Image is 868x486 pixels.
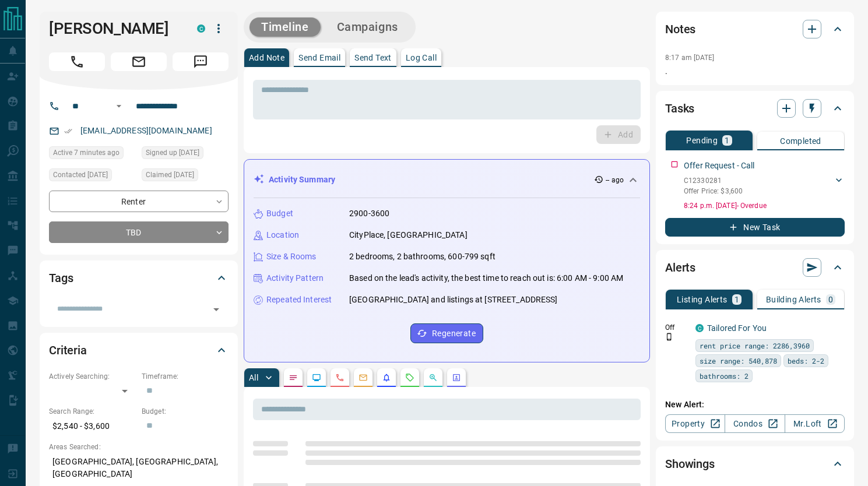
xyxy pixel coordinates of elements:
p: Timeframe: [142,371,229,382]
div: Activity Summary-- ago [254,169,640,191]
button: Regenerate [410,323,483,343]
p: Log Call [406,54,437,62]
p: [GEOGRAPHIC_DATA] and listings at [STREET_ADDRESS] [349,294,558,306]
p: 0 [828,295,833,304]
svg: Opportunities [428,373,438,382]
p: [GEOGRAPHIC_DATA], [GEOGRAPHIC_DATA], [GEOGRAPHIC_DATA] [49,452,229,484]
p: 1 [735,295,739,304]
div: condos.ca [197,24,205,33]
p: 2 bedrooms, 2 bathrooms, 600-799 sqft [349,251,496,263]
p: Pending [686,136,718,145]
a: Property [665,414,725,433]
a: Condos [725,414,785,433]
svg: Emails [359,373,368,382]
button: Open [112,99,126,113]
p: 2900-3600 [349,207,389,220]
p: Repeated Interest [266,294,332,306]
a: Tailored For You [707,323,767,333]
div: Sat Aug 09 2025 [142,168,229,185]
h2: Showings [665,455,715,473]
h2: Alerts [665,258,695,277]
div: Showings [665,450,845,478]
div: condos.ca [695,324,704,332]
svg: Agent Actions [452,373,461,382]
div: Notes [665,15,845,43]
p: Size & Rooms [266,251,317,263]
div: Thu Aug 14 2025 [49,146,136,163]
svg: Listing Alerts [382,373,391,382]
p: Listing Alerts [677,295,728,304]
div: C12330281Offer Price: $3,600 [684,173,845,199]
span: Message [173,52,229,71]
h2: Tasks [665,99,694,118]
span: Claimed [DATE] [146,169,194,181]
h1: [PERSON_NAME] [49,19,180,38]
div: Renter [49,191,229,212]
svg: Email Verified [64,127,72,135]
span: Signed up [DATE] [146,147,199,159]
div: Alerts [665,253,845,281]
span: Email [111,52,167,71]
a: [EMAIL_ADDRESS][DOMAIN_NAME] [80,126,212,135]
p: All [249,374,258,382]
span: Contacted [DATE] [53,169,108,181]
p: CityPlace, [GEOGRAPHIC_DATA] [349,229,468,241]
div: Criteria [49,336,229,364]
p: Activity Pattern [266,272,324,284]
svg: Lead Browsing Activity [312,373,321,382]
button: Open [208,301,224,318]
p: Search Range: [49,406,136,417]
p: $2,540 - $3,600 [49,417,136,436]
div: Tags [49,264,229,292]
p: Actively Searching: [49,371,136,382]
svg: Notes [289,373,298,382]
h2: Criteria [49,341,87,360]
p: 8:17 am [DATE] [665,54,715,62]
span: size range: 540,878 [700,355,777,367]
p: Add Note [249,54,284,62]
p: Building Alerts [766,295,821,304]
svg: Push Notification Only [665,333,673,341]
p: Offer Price: $3,600 [684,186,743,196]
p: Areas Searched: [49,442,229,452]
p: Based on the lead's activity, the best time to reach out is: 6:00 AM - 9:00 AM [349,272,623,284]
span: beds: 2-2 [788,355,824,367]
span: Call [49,52,105,71]
p: Budget [266,207,293,220]
p: New Alert: [665,399,845,411]
a: Mr.Loft [785,414,845,433]
p: Off [665,322,688,333]
div: Sat Aug 09 2025 [142,146,229,163]
p: Send Text [354,54,392,62]
span: bathrooms: 2 [700,370,748,382]
span: Active 7 minutes ago [53,147,120,159]
div: TBD [49,221,229,243]
div: Tasks [665,94,845,122]
button: Campaigns [325,17,410,37]
h2: Tags [49,269,73,287]
p: 1 [725,136,729,145]
h2: Notes [665,20,695,38]
p: -- ago [606,175,624,185]
svg: Calls [335,373,345,382]
p: . [665,65,845,78]
p: Budget: [142,406,229,417]
button: New Task [665,218,845,237]
button: Timeline [249,17,321,37]
p: Location [266,229,299,241]
span: rent price range: 2286,3960 [700,340,810,351]
p: Completed [780,137,821,145]
p: Activity Summary [269,174,335,186]
p: Offer Request - Call [684,160,755,172]
p: Send Email [298,54,340,62]
p: 8:24 p.m. [DATE] - Overdue [684,200,845,211]
svg: Requests [405,373,414,382]
div: Sat Aug 09 2025 [49,168,136,185]
p: C12330281 [684,175,743,186]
